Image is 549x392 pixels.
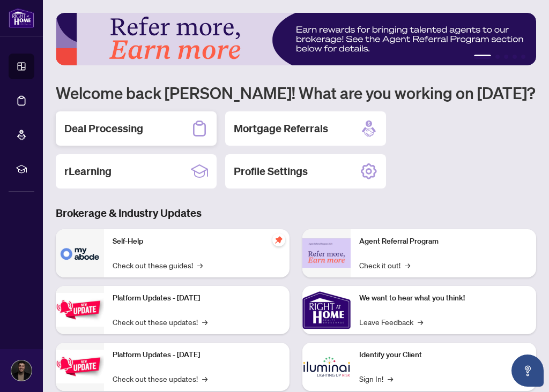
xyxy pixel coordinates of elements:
span: pushpin [272,233,285,246]
img: Profile Icon [11,360,32,381]
button: 2 [495,55,500,59]
img: Identify your Client [302,343,351,391]
button: 4 [513,55,517,59]
a: Check out these updates!→ [113,373,207,385]
img: Platform Updates - July 21, 2025 [56,293,104,327]
a: Check it out!→ [359,259,410,271]
a: Check out these guides!→ [113,259,203,271]
img: logo [9,8,34,28]
button: 3 [504,55,508,59]
button: Open asap [511,355,544,387]
h1: Welcome back [PERSON_NAME]! What are you working on [DATE]? [56,82,536,103]
span: → [202,316,207,328]
h2: Mortgage Referrals [234,121,328,136]
p: We want to hear what you think! [359,292,528,304]
img: Agent Referral Program [302,238,351,268]
img: Platform Updates - July 8, 2025 [56,350,104,383]
h2: Deal Processing [64,121,143,136]
p: Platform Updates - [DATE] [113,349,281,361]
a: Leave Feedback→ [359,316,423,328]
button: 1 [474,55,491,59]
p: Platform Updates - [DATE] [113,292,281,304]
h2: rLearning [64,164,112,179]
span: → [405,259,410,271]
p: Identify your Client [359,349,528,361]
p: Agent Referral Program [359,236,528,247]
img: We want to hear what you think! [302,286,351,334]
h2: Profile Settings [234,164,308,179]
span: → [418,316,423,328]
a: Check out these updates!→ [113,316,207,328]
button: 5 [521,55,525,59]
img: Slide 0 [56,13,536,65]
p: Self-Help [113,236,281,247]
span: → [197,259,203,271]
span: → [388,373,393,385]
span: → [202,373,207,385]
a: Sign In!→ [359,373,393,385]
h3: Brokerage & Industry Updates [56,206,536,221]
img: Self-Help [56,229,104,277]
